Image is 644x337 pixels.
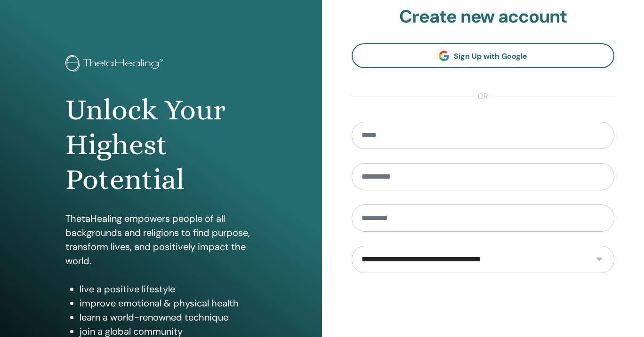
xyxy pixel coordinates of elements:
[65,212,257,268] p: ThetaHealing empowers people of all backgrounds and religions to find purpose, transform lives, a...
[80,282,257,296] li: live a positive lifestyle
[65,93,257,197] h1: Unlock Your Highest Potential
[454,51,527,61] span: Sign Up with Google
[473,91,493,102] span: or
[352,6,614,28] h2: Create new account
[352,43,614,68] a: Sign Up with Google
[411,287,555,324] iframe: reCAPTCHA
[80,310,257,324] li: learn a world-renowned technique
[80,296,257,310] li: improve emotional & physical health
